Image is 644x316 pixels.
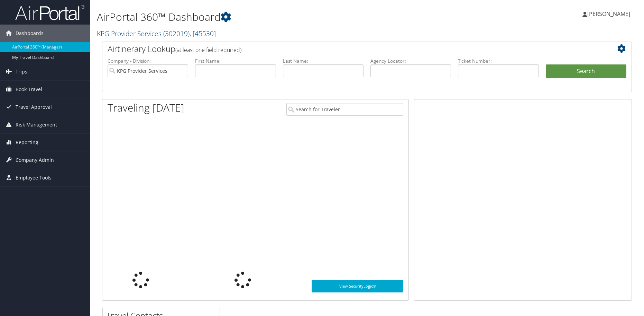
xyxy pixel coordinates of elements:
span: [PERSON_NAME] [587,10,630,18]
h2: Airtinerary Lookup [108,43,582,55]
span: Dashboards [16,25,44,42]
label: Agency Locator: [370,58,451,64]
button: Search [546,64,626,78]
a: KPG Provider Services [97,29,216,38]
span: ( 302019 ) [163,29,190,38]
span: Company Admin [16,151,54,169]
span: Employee Tools [16,169,52,186]
label: Last Name: [283,58,364,64]
span: Book Travel [16,81,42,98]
span: Trips [16,63,27,80]
label: Ticket Number: [458,58,539,64]
span: (at least one field required) [175,46,241,54]
span: Risk Management [16,116,57,133]
input: Search for Traveler [286,103,404,116]
h1: Traveling [DATE] [108,100,184,115]
span: , [ 45530 ] [190,29,216,38]
a: View SecurityLogic® [312,280,403,292]
img: airportal-logo.png [15,5,84,21]
span: Travel Approval [16,98,52,116]
a: [PERSON_NAME] [582,3,637,24]
label: Company - Division: [108,58,188,64]
label: First Name: [195,58,276,64]
h1: AirPortal 360™ Dashboard [97,10,457,24]
span: Reporting [16,134,38,151]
